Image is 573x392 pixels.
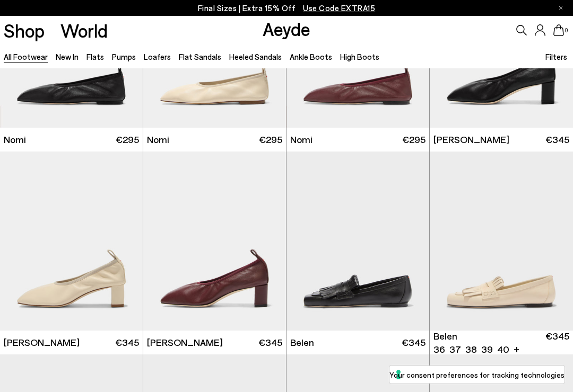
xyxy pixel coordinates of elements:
[514,342,519,356] li: +
[290,52,332,61] a: Ankle Boots
[430,152,573,331] a: Next slide Previous slide
[465,343,477,356] li: 38
[286,128,429,152] a: Nomi €295
[481,343,493,356] li: 39
[433,133,509,146] span: [PERSON_NAME]
[116,133,139,146] span: €295
[147,133,169,146] span: Nomi
[433,343,445,356] li: 36
[143,128,286,152] a: Nomi €295
[430,152,573,331] img: Belen Tassel Loafers
[340,52,379,61] a: High Boots
[402,336,426,349] span: €345
[4,21,45,40] a: Shop
[198,2,376,15] p: Final Sizes | Extra 15% Off
[286,152,429,331] img: Belen Tassel Loafers
[179,52,221,61] a: Flat Sandals
[112,52,136,61] a: Pumps
[229,52,282,61] a: Heeled Sandals
[545,329,569,356] span: €345
[56,52,79,61] a: New In
[545,133,569,146] span: €345
[497,343,509,356] li: 40
[144,52,171,61] a: Loafers
[286,331,429,354] a: Belen €345
[60,21,108,40] a: World
[430,152,573,331] div: 1 / 6
[4,336,80,349] span: [PERSON_NAME]
[143,152,286,331] img: Narissa Ruched Pumps
[4,52,48,61] a: All Footwear
[115,336,139,349] span: €345
[564,28,569,33] span: 0
[147,336,223,349] span: [PERSON_NAME]
[303,3,375,13] span: Navigate to /collections/ss25-final-sizes
[259,133,282,146] span: €295
[258,336,282,349] span: €345
[430,128,573,152] a: [PERSON_NAME] €345
[263,17,310,40] a: Aeyde
[545,52,567,61] span: Filters
[143,331,286,354] a: [PERSON_NAME] €345
[389,366,565,384] button: Your consent preferences for tracking technologies
[4,133,26,146] span: Nomi
[430,331,573,354] a: Belen 36 37 38 39 40 + €345
[553,24,564,36] a: 0
[290,336,314,349] span: Belen
[290,133,312,146] span: Nomi
[389,369,565,380] label: Your consent preferences for tracking technologies
[86,52,104,61] a: Flats
[449,343,461,356] li: 37
[433,329,457,343] span: Belen
[402,133,426,146] span: €295
[433,343,506,356] ul: variant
